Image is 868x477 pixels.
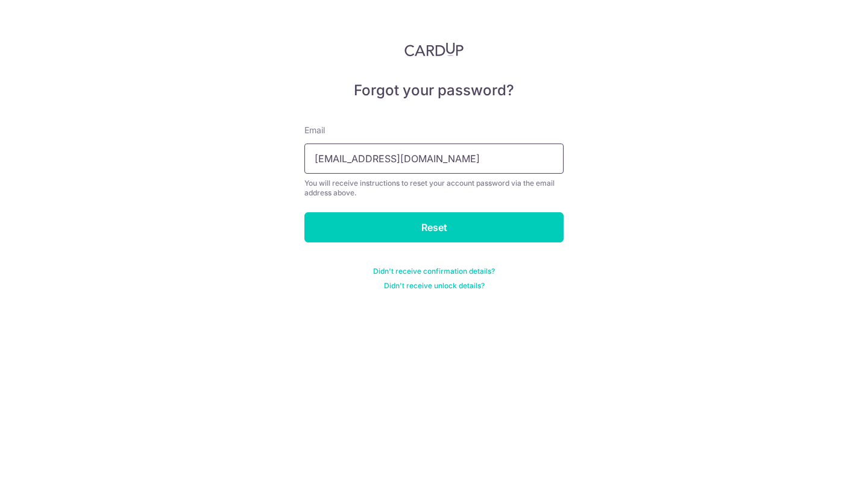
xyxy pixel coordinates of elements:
[304,144,564,174] input: Enter your Email
[373,267,495,276] a: Didn't receive confirmation details?
[304,81,564,100] h5: Forgot your password?
[304,178,564,198] div: You will receive instructions to reset your account password via the email address above.
[304,212,564,242] input: Reset
[384,281,485,291] a: Didn't receive unlock details?
[304,124,325,136] label: Email
[404,42,464,57] img: CardUp Logo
